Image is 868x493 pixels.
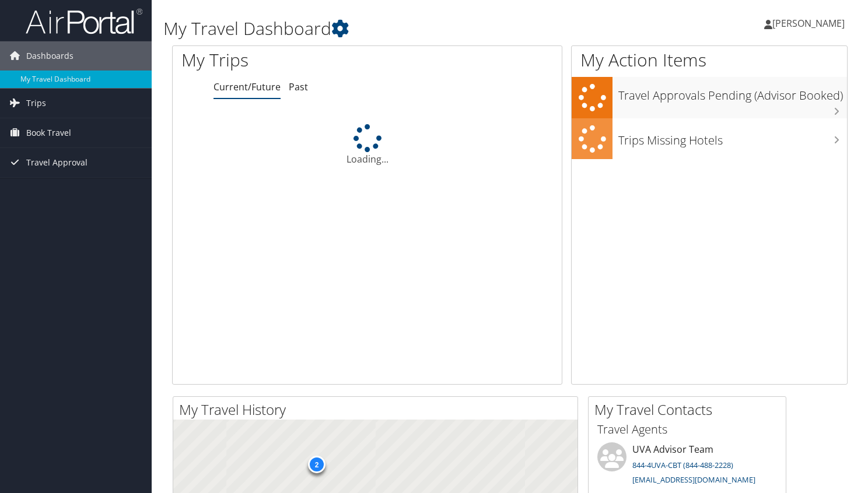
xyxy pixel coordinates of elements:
h3: Trips Missing Hotels [618,126,847,149]
span: Dashboards [26,41,73,71]
div: 2 [308,456,325,473]
a: [EMAIL_ADDRESS][DOMAIN_NAME] [632,474,755,485]
h1: My Action Items [572,48,847,72]
a: Trips Missing Hotels [572,118,847,160]
h3: Travel Approvals Pending (Advisor Booked) [618,82,847,104]
div: Loading... [173,124,562,166]
span: Travel Approval [26,148,87,177]
a: Past [289,80,308,93]
h3: Travel Agents [597,421,777,438]
h1: My Travel Dashboard [163,16,625,41]
a: Travel Approvals Pending (Advisor Booked) [572,77,847,118]
h2: My Travel Contacts [594,400,786,420]
h2: My Travel History [179,400,577,420]
a: Current/Future [213,80,281,93]
img: airportal-logo.png [26,8,142,35]
span: Trips [26,89,46,118]
a: 844-4UVA-CBT (844-488-2228) [632,460,733,470]
a: [PERSON_NAME] [764,6,856,41]
span: Book Travel [26,118,71,147]
h1: My Trips [181,48,391,72]
span: [PERSON_NAME] [772,17,845,30]
li: UVA Advisor Team [591,442,783,490]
